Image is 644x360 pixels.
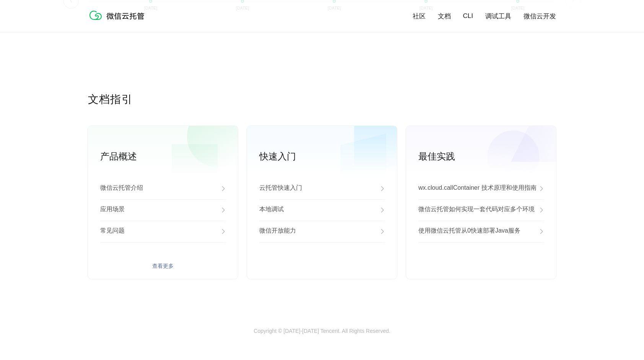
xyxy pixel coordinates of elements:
a: 微信云托管如何实现一套代码对应多个环境 [418,199,544,221]
p: 快速入门 [259,150,397,163]
a: 常见问题 [100,221,226,242]
a: 文档 [438,12,451,21]
p: 微信云托管如何实现一套代码对应多个环境 [418,205,535,215]
a: 查看更多 [259,263,385,270]
p: wx.cloud.callContainer 技术原理和使用指南 [418,184,537,193]
p: 常见问题 [100,227,125,236]
a: CLI [463,12,473,20]
p: 产品概述 [100,150,238,163]
p: 文档指引 [88,92,556,108]
a: 微信云托管 [88,18,149,24]
a: 查看更多 [100,263,226,270]
a: 本地调试 [259,199,385,221]
p: 微信云托管介绍 [100,184,143,193]
a: 微信开放能力 [259,221,385,242]
a: wx.cloud.callContainer 技术原理和使用指南 [418,178,544,199]
a: 调试工具 [485,12,511,21]
a: 社区 [413,12,426,21]
p: 应用场景 [100,205,125,215]
img: 微信云托管 [88,8,149,23]
a: 应用场景 [100,199,226,221]
p: 云托管快速入门 [259,184,302,193]
p: 本地调试 [259,205,284,215]
a: 使用微信云托管从0快速部署Java服务 [418,221,544,242]
a: 云托管快速入门 [259,178,385,199]
p: 使用微信云托管从0快速部署Java服务 [418,227,520,236]
a: 微信云托管介绍 [100,178,226,199]
p: 微信开放能力 [259,227,296,236]
p: 最佳实践 [418,150,556,163]
a: 查看更多 [418,263,544,270]
p: Copyright © [DATE]-[DATE] Tencent. All Rights Reserved. [254,328,390,336]
a: 微信云开发 [524,12,556,21]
